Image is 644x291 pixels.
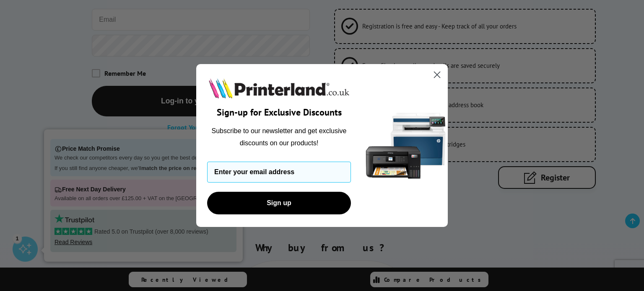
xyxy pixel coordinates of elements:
img: 5290a21f-4df8-4860-95f4-ea1e8d0e8904.png [364,64,448,227]
span: Sign-up for Exclusive Discounts [217,106,342,118]
img: Printerland.co.uk [207,77,351,100]
span: Subscribe to our newsletter and get exclusive discounts on our products! [212,127,347,146]
button: Close dialog [430,67,444,82]
input: Enter your email address [207,162,351,183]
button: Sign up [207,192,351,214]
